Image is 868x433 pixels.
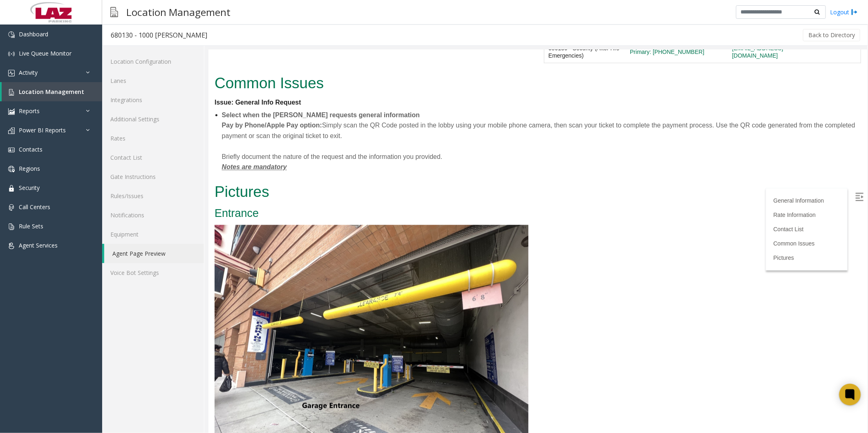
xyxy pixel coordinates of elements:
img: 'icon' [8,223,15,230]
span: Activity [19,69,38,76]
a: Rates [102,129,204,148]
dt: Issue: General Info Request [6,47,653,58]
button: Back to Directory [803,29,860,41]
img: 'icon' [8,185,15,192]
a: Contact List [565,176,595,183]
a: Pictures [565,205,586,211]
img: Open/Close Sidebar Menu [647,143,655,151]
a: General Information [565,147,616,154]
a: Contact List [102,148,204,167]
span: Regions [19,165,40,172]
span: Security [19,184,40,192]
span: Agent Services [19,241,58,249]
span: Location Management [19,88,84,96]
img: 'icon' [8,70,15,76]
span: Contacts [19,145,43,153]
img: 'icon' [8,147,15,153]
a: Location Management [2,82,102,101]
h3: Location Management [122,2,235,22]
img: 'icon' [8,31,15,38]
a: Notifications [102,205,204,225]
a: Equipment [102,225,204,244]
img: pageIcon [110,2,118,22]
img: f04d918c6c0449078f8625c363e765e5.jpg [6,175,320,411]
span: Call Centers [19,203,50,211]
img: 'icon' [8,127,15,134]
a: Location Configuration [102,52,204,71]
span: Dashboard [19,30,48,38]
span: Reports [19,107,40,115]
h2: Common Issues [6,23,653,44]
img: 'icon' [8,108,15,115]
a: Rate Information [565,162,608,168]
img: logout [851,8,858,16]
img: 'icon' [8,51,15,57]
span: Power BI Reports [19,126,66,134]
a: Additional Settings [102,109,204,129]
span: Live Queue Monitor [19,49,72,57]
a: Common Issues [565,190,606,197]
span: Briefly document the nature of the request and the information you provided. [13,103,234,110]
img: 'icon' [8,89,15,96]
font: Simply scan the QR Code posted in the lobby using your mobile phone camera, then scan your ticket... [13,72,647,89]
a: Gate Instructions [102,167,204,186]
h2: Pictures [6,132,653,153]
b: Pay by Phone/Apple Pay option: [13,72,114,79]
div: 680130 - 1000 [PERSON_NAME] [111,30,207,40]
a: Rules/Issues [102,186,204,205]
a: Voice Bot Settings [102,263,204,282]
span: Select when the [PERSON_NAME] requests general information [13,62,212,69]
img: 'icon' [8,204,15,211]
a: Agent Page Preview [104,244,204,263]
a: Logout [830,8,858,16]
img: 'icon' [8,166,15,172]
a: Lanes [102,71,204,90]
span: Rule Sets [19,222,43,230]
span: Notes are mandatory [13,114,78,121]
a: Integrations [102,90,204,109]
span: Entrance [6,158,50,170]
img: 'icon' [8,243,15,249]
